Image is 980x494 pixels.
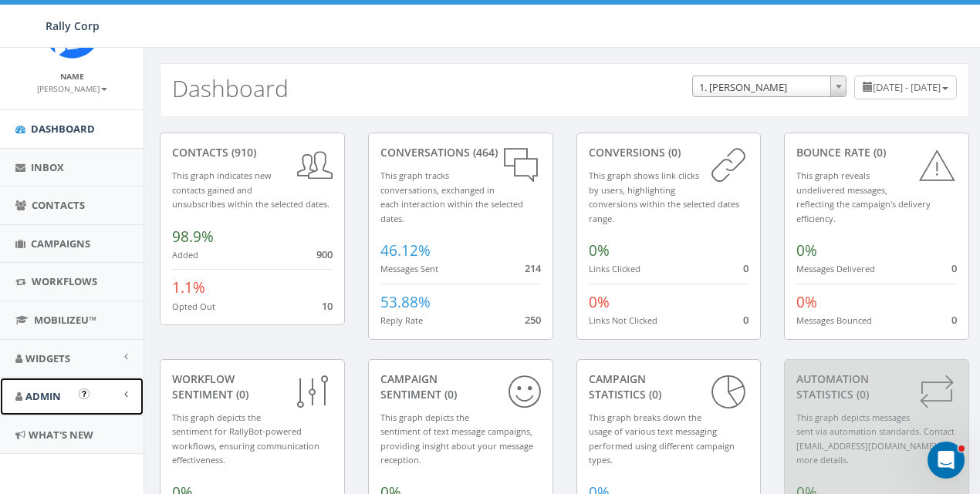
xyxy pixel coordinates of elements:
[172,170,329,210] small: This graph indicates new contacts gained and unsubscribes within the selected dates.
[589,314,657,326] small: Links Not Clicked
[796,412,955,466] small: This graph depicts messages sent via automation standards. Contact [EMAIL_ADDRESS][DOMAIN_NAME] f...
[796,292,817,312] span: 0%
[796,263,875,274] small: Messages Delivered
[525,313,541,327] span: 250
[60,71,84,82] small: Name
[951,261,957,275] span: 0
[172,227,214,247] span: 98.9%
[31,160,64,174] span: Inbox
[380,371,541,402] div: Campaign Sentiment
[32,274,97,288] span: Workflows
[380,145,541,160] div: conversations
[172,412,319,466] small: This graph depicts the sentiment for RallyBot-powered workflows, ensuring communication effective...
[380,240,431,260] span: 46.12%
[228,145,256,160] span: (910)
[470,145,498,160] span: (464)
[25,389,61,403] span: Admin
[31,237,90,250] span: Campaigns
[873,80,941,94] span: [DATE] - [DATE]
[380,263,438,274] small: Messages Sent
[37,81,107,95] a: [PERSON_NAME]
[29,428,93,442] span: What's New
[380,292,431,312] span: 53.88%
[32,198,85,212] span: Contacts
[692,76,847,97] span: 1. James Martin
[172,301,215,312] small: Opted Out
[853,387,869,402] span: (0)
[796,314,872,326] small: Messages Bounced
[665,145,681,160] span: (0)
[380,170,523,224] small: This graph tracks conversations, exchanged in each interaction within the selected dates.
[172,249,198,260] small: Added
[589,412,735,466] small: This graph breaks down the usage of various text messaging performed using different campaign types.
[172,371,333,402] div: Workflow Sentiment
[589,240,610,260] span: 0%
[870,145,886,160] span: (0)
[743,261,749,275] span: 0
[743,313,749,327] span: 0
[37,83,107,94] small: [PERSON_NAME]
[589,170,739,224] small: This graph shows link clicks by users, highlighting conversions within the selected dates range.
[31,122,95,136] span: Dashboard
[589,145,749,160] div: conversions
[589,263,640,274] small: Links Clicked
[693,76,846,98] span: 1. James Martin
[322,299,333,313] span: 10
[589,371,749,402] div: Campaign Statistics
[380,314,423,326] small: Reply Rate
[380,412,533,466] small: This graph depicts the sentiment of text message campaigns, providing insight about your message ...
[233,387,248,402] span: (0)
[525,261,541,275] span: 214
[796,170,931,224] small: This graph reveals undelivered messages, reflecting the campaign's delivery efficiency.
[316,247,333,261] span: 900
[796,240,817,260] span: 0%
[172,277,205,297] span: 1.1%
[796,371,957,402] div: Automation Statistics
[951,313,957,327] span: 0
[172,145,333,160] div: contacts
[646,387,661,402] span: (0)
[928,442,965,479] iframe: Intercom live chat
[441,387,457,402] span: (0)
[25,351,70,365] span: Widgets
[796,145,957,160] div: Bounce Rate
[79,388,90,399] button: Open In-App Guide
[589,292,610,312] span: 0%
[172,76,289,101] h2: Dashboard
[46,18,100,33] span: Rally Corp
[34,313,96,327] span: MobilizeU™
